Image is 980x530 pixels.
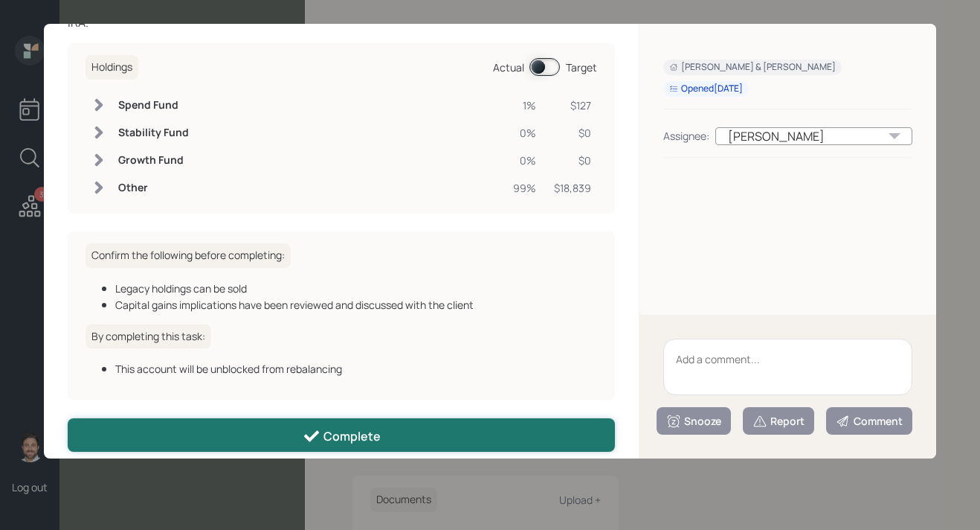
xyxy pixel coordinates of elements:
h6: Growth Fund [118,154,189,167]
button: Report [743,407,814,435]
h6: Other [118,182,189,194]
div: Target [566,60,597,75]
button: Complete [68,418,615,452]
h6: By completing this task: [86,325,211,349]
div: Report [752,414,805,429]
div: $18,839 [554,180,591,196]
div: [PERSON_NAME] & [PERSON_NAME] [669,61,836,74]
h6: Spend Fund [118,99,189,112]
div: $127 [554,98,591,113]
div: Actual [493,60,524,75]
div: This account will be unblocked from rebalancing [115,361,597,377]
div: 1% [513,98,536,113]
h6: Holdings [86,55,138,80]
div: Snooze [666,414,721,429]
div: 99% [513,180,536,196]
h6: Stability Fund [118,127,189,139]
div: Assignee: [663,128,709,144]
div: Comment [836,414,903,429]
div: Capital gains implications have been reviewed and discussed with the client [115,297,597,313]
button: Comment [826,407,912,435]
div: 0% [513,153,536,168]
div: Opened [DATE] [669,83,743,95]
h6: Confirm the following before completing: [86,243,291,268]
div: Legacy holdings can be sold [115,281,597,296]
button: Snooze [657,407,731,435]
div: Complete [303,427,381,445]
div: [PERSON_NAME] [715,127,912,145]
div: $0 [554,125,591,141]
div: $0 [554,153,591,168]
div: 0% [513,125,536,141]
